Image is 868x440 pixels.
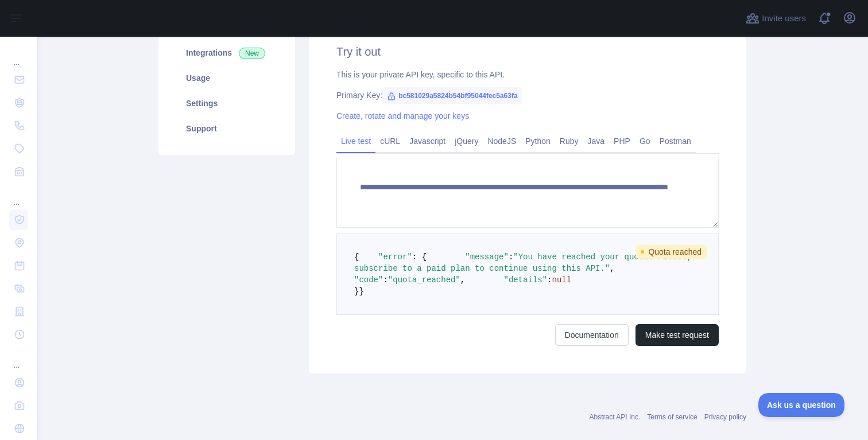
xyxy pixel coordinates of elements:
button: Make test request [635,324,719,346]
a: Javascript [405,132,450,150]
span: : [509,252,513,262]
a: Terms of service [647,413,697,421]
a: Privacy policy [704,413,746,421]
a: Usage [172,65,281,91]
h2: Try it out [336,44,719,60]
div: ... [9,184,28,207]
span: "You have reached your quota. Please, subscribe to a paid plan to continue using this API." [354,252,697,273]
span: "details" [503,275,547,285]
a: Abstract API Inc. [590,413,641,421]
span: "quota_reached" [388,275,460,285]
a: Settings [172,91,281,116]
a: PHP [609,132,635,150]
a: Go [635,132,655,150]
span: New [239,48,265,59]
a: Create, rotate and manage your keys [336,111,469,120]
button: Invite users [743,9,808,28]
span: } [354,287,359,296]
a: Documentation [555,324,629,346]
a: NodeJS [483,132,521,150]
iframe: Toggle Customer Support [758,393,845,417]
div: ... [9,347,28,370]
div: ... [9,44,28,67]
span: , [460,275,465,285]
a: Postman [655,132,696,150]
span: : [383,275,387,285]
a: Live test [336,132,375,150]
a: Support [172,116,281,141]
span: Quota reached [635,245,707,259]
a: Integrations New [172,40,281,65]
span: "error" [378,252,412,262]
div: Primary Key: [336,89,719,101]
span: } [359,287,363,296]
span: : [547,275,552,285]
span: "message" [465,252,509,262]
span: : { [412,252,427,262]
div: This is your private API key, specific to this API. [336,69,719,80]
a: jQuery [450,132,483,150]
span: null [552,275,572,285]
span: bc581029a5824b54bf95044fec5a63fa [382,87,522,104]
span: Invite users [762,12,806,25]
a: Python [521,132,555,150]
span: "code" [354,275,383,285]
a: Java [583,132,610,150]
span: , [610,264,614,273]
a: Ruby [555,132,583,150]
a: cURL [375,132,405,150]
span: { [354,252,359,262]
